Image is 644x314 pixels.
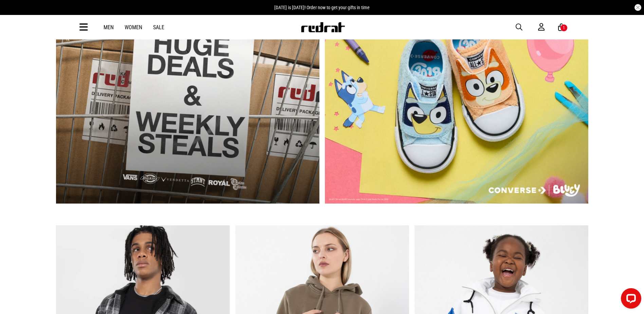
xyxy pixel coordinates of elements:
iframe: LiveChat chat widget [615,285,644,314]
div: 1 [563,25,565,30]
a: Sale [153,24,164,31]
span: [DATE] is [DATE]! Order now to get your gifts in time [274,5,370,10]
a: Men [104,24,114,31]
img: Redrat logo [300,22,345,32]
a: Women [125,24,142,31]
a: 1 [558,24,565,31]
